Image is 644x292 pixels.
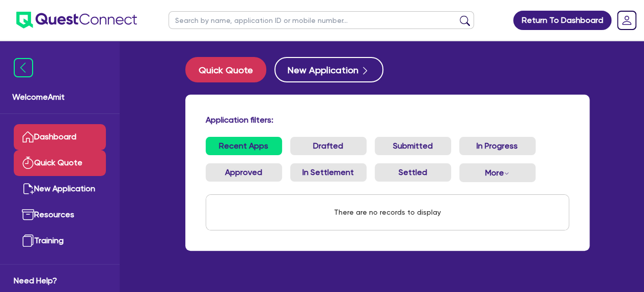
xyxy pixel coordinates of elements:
button: New Application [274,57,383,82]
img: icon-menu-close [14,58,33,77]
a: Dropdown toggle [613,7,640,34]
a: Submitted [375,137,451,155]
img: resources [22,209,34,221]
a: Settled [375,163,451,182]
span: Need Help? [14,275,106,287]
img: training [22,235,34,247]
a: Return To Dashboard [513,11,611,30]
img: new-application [22,183,34,195]
a: Resources [14,202,106,228]
span: Welcome Amit [12,91,107,103]
a: New Application [14,176,106,202]
img: quest-connect-logo-blue [16,12,137,28]
input: Search by name, application ID or mobile number... [169,11,474,29]
a: Drafted [290,137,367,155]
button: Quick Quote [185,57,266,82]
a: In Progress [459,137,536,155]
img: quick-quote [22,157,34,169]
a: Recent Apps [206,137,282,155]
a: In Settlement [290,163,367,182]
a: Approved [206,163,282,182]
h4: Application filters: [206,115,569,125]
button: Dropdown toggle [459,163,536,182]
div: There are no records to display [322,195,453,230]
a: Quick Quote [185,57,274,82]
a: Training [14,228,106,254]
a: Dashboard [14,124,106,150]
a: Quick Quote [14,150,106,176]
